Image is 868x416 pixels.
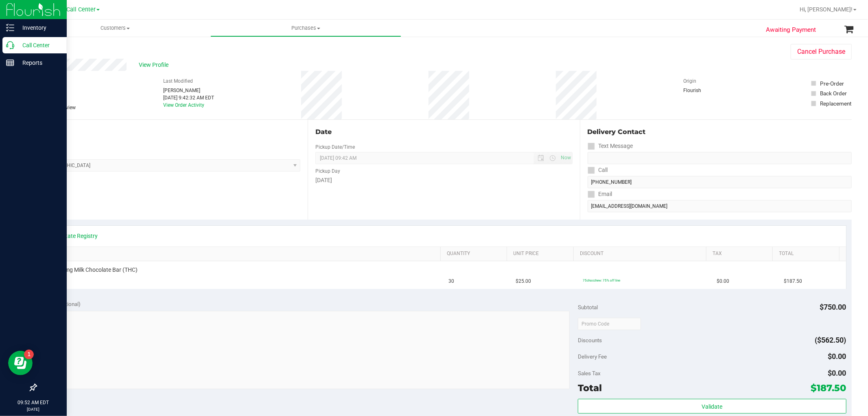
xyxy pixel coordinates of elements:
[163,77,193,85] label: Last Modified
[828,369,846,377] span: $0.00
[588,127,852,137] div: Delivery Contact
[211,24,401,32] span: Purchases
[578,399,846,414] button: Validate
[815,336,846,344] span: ($562.50)
[315,127,572,137] div: Date
[588,140,633,152] label: Text Message
[514,251,571,257] a: Unit Price
[820,79,844,88] div: Pre-Order
[820,99,851,108] div: Replacement
[578,353,607,360] span: Delivery Fee
[578,304,598,310] span: Subtotal
[449,277,455,285] span: 30
[163,102,204,108] a: View Order Activity
[580,251,703,257] a: Discount
[713,251,770,257] a: Tax
[578,370,601,376] span: Sales Tax
[139,61,171,69] span: View Profile
[578,382,602,394] span: Total
[588,188,612,200] label: Email
[163,87,214,94] div: [PERSON_NAME]
[791,44,852,59] button: Cancel Purchase
[820,303,846,311] span: $750.00
[684,77,697,85] label: Origin
[578,333,602,348] span: Discounts
[20,20,210,37] a: Customers
[4,406,63,412] p: [DATE]
[8,351,33,375] iframe: Resource center
[766,25,816,35] span: Awaiting Payment
[828,352,846,361] span: $0.00
[20,24,210,32] span: Customers
[66,6,96,13] span: Call Center
[36,127,300,137] div: Location
[588,176,852,188] input: Format: (999) 999-9999
[315,143,355,151] label: Pickup Date/Time
[315,167,340,175] label: Pickup Day
[717,277,729,285] span: $0.00
[588,152,852,164] input: Format: (999) 999-9999
[14,23,63,33] p: Inventory
[684,87,724,94] div: Flourish
[811,382,846,394] span: $187.50
[779,251,836,257] a: Total
[820,89,847,97] div: Back Order
[49,232,98,240] a: View State Registry
[588,164,608,176] label: Call
[47,266,138,274] span: HT 100mg Milk Chocolate Bar (THC)
[6,41,14,49] inline-svg: Call Center
[24,350,34,359] iframe: Resource center unread badge
[210,20,401,37] a: Purchases
[48,251,437,257] a: SKU
[6,24,14,32] inline-svg: Inventory
[14,58,63,68] p: Reports
[516,277,531,285] span: $25.00
[14,40,63,50] p: Call Center
[4,399,63,406] p: 09:52 AM EDT
[784,277,802,285] span: $187.50
[315,176,572,185] div: [DATE]
[702,403,722,410] span: Validate
[800,6,853,13] span: Hi, [PERSON_NAME]!
[6,59,14,67] inline-svg: Reports
[163,94,214,101] div: [DATE] 9:42:32 AM EDT
[578,318,641,330] input: Promo Code
[447,251,504,257] a: Quantity
[583,278,620,282] span: 75chocchew: 75% off line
